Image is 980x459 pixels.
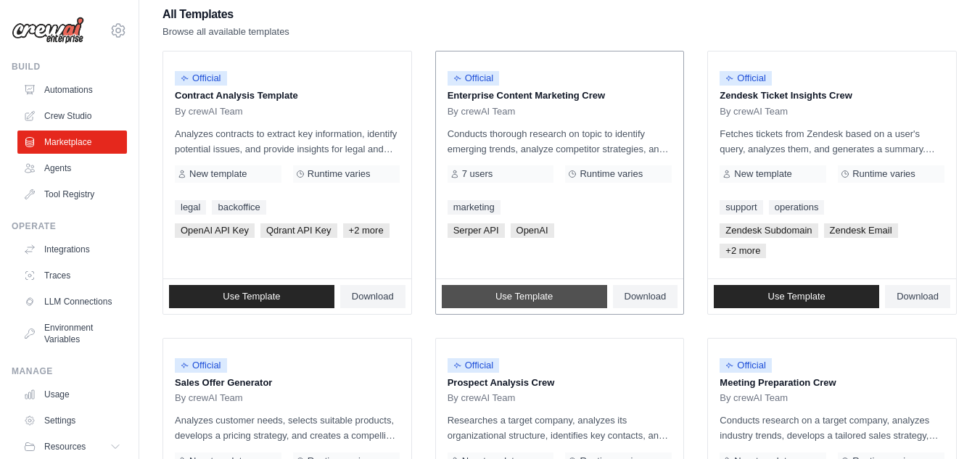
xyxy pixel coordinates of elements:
span: Official [175,71,227,86]
a: support [720,200,762,215]
span: Download [897,291,939,302]
a: Use Template [169,285,334,308]
span: Official [720,71,772,86]
span: Use Template [768,291,825,302]
a: Usage [17,383,127,406]
h2: All Templates [162,4,289,25]
p: Analyzes customer needs, selects suitable products, develops a pricing strategy, and creates a co... [175,413,400,443]
span: Official [720,358,772,373]
p: Prospect Analysis Crew [448,376,672,390]
p: Meeting Preparation Crew [720,376,944,390]
span: OpenAI [511,223,554,238]
span: By crewAI Team [175,392,243,404]
a: Automations [17,78,127,102]
p: Researches a target company, analyzes its organizational structure, identifies key contacts, and ... [448,413,672,443]
a: legal [175,200,206,215]
p: Browse all available templates [162,25,289,39]
p: Contract Analysis Template [175,88,400,103]
div: Build [12,61,127,73]
a: Marketplace [17,131,127,154]
a: operations [769,200,825,215]
span: Official [175,358,227,373]
a: Download [340,285,405,308]
a: Use Template [714,285,879,308]
div: Operate [12,220,127,232]
span: New template [189,168,247,180]
span: Official [448,71,500,86]
span: OpenAI API Key [175,223,255,238]
a: marketing [448,200,501,215]
a: Crew Studio [17,104,127,128]
button: Resources [17,435,127,458]
span: By crewAI Team [720,106,788,117]
a: Download [885,285,950,308]
span: New template [734,168,791,180]
a: Use Template [442,285,607,308]
img: Logo [12,17,84,44]
p: Sales Offer Generator [175,376,400,390]
p: Conducts research on a target company, analyzes industry trends, develops a tailored sales strate... [720,413,944,443]
a: backoffice [212,200,265,215]
span: Runtime varies [308,168,371,180]
a: Tool Registry [17,183,127,206]
span: By crewAI Team [448,106,516,117]
span: +2 more [720,244,766,258]
span: By crewAI Team [175,106,243,117]
a: Traces [17,264,127,287]
span: By crewAI Team [720,392,788,404]
span: Runtime varies [852,168,915,180]
span: 7 users [462,168,493,180]
span: Use Template [223,291,280,302]
span: +2 more [343,223,390,238]
span: Resources [44,441,86,452]
a: Agents [17,157,127,180]
span: Zendesk Email [824,223,898,238]
p: Analyzes contracts to extract key information, identify potential issues, and provide insights fo... [175,126,400,157]
span: Runtime varies [580,168,643,180]
span: Download [352,291,394,302]
p: Zendesk Ticket Insights Crew [720,88,944,103]
span: Zendesk Subdomain [720,223,818,238]
span: Use Template [495,291,553,302]
span: Download [625,291,667,302]
span: Qdrant API Key [260,223,337,238]
span: By crewAI Team [448,392,516,404]
div: Manage [12,365,127,377]
span: Serper API [448,223,505,238]
span: Official [448,358,500,373]
a: Integrations [17,238,127,261]
a: LLM Connections [17,290,127,313]
p: Fetches tickets from Zendesk based on a user's query, analyzes them, and generates a summary. Out... [720,126,944,157]
p: Conducts thorough research on topic to identify emerging trends, analyze competitor strategies, a... [448,126,672,157]
p: Enterprise Content Marketing Crew [448,88,672,103]
a: Download [613,285,678,308]
a: Settings [17,409,127,432]
a: Environment Variables [17,316,127,351]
